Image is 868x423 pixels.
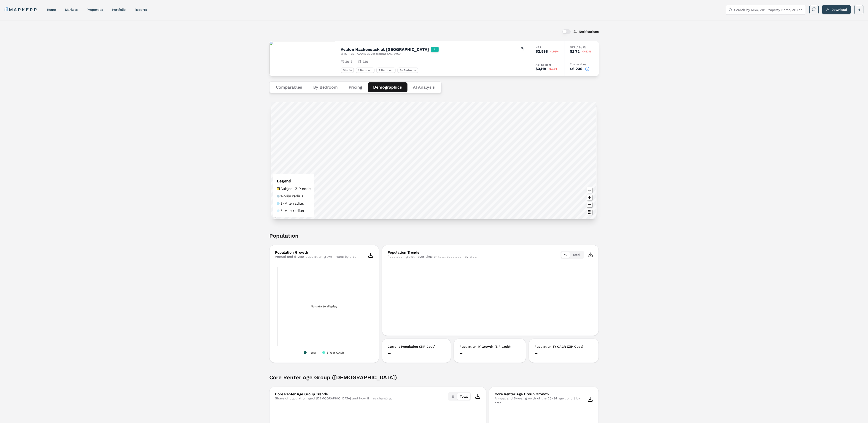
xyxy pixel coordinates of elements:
span: [STREET_ADDRESS] , Hackensack , NJ , 07601 [344,52,402,56]
h2: Population [269,232,599,245]
div: 2 Bedroom [376,68,396,73]
span: 226 [362,59,368,64]
button: H [854,5,863,14]
button: By Bedroom [308,82,343,92]
li: Subject ZIP code [277,186,311,192]
div: Concessions [570,63,593,66]
div: Population Growth [275,251,357,254]
button: AI Analysis [407,82,440,92]
button: Total [570,252,583,258]
button: % [449,393,457,400]
div: $2.72 [570,50,580,53]
div: A [431,47,439,52]
button: Show 5-Year CAGR [322,351,344,355]
h3: Current Population (ZIP Code) [388,344,445,349]
li: 5-Mile radius [277,208,311,214]
svg: Interactive chart [275,264,373,356]
button: Change style map button [587,187,592,193]
h3: Population 5Y CAGR (ZIP Code) [534,344,593,349]
li: 1-Mile radius [277,193,311,199]
span: -0.63% [548,68,558,70]
div: Chart. Highcharts interactive chart. [275,264,373,356]
div: Annual and 5-year growth of the 25–34 age cohort by area. [495,396,588,405]
button: Other options map button [587,209,592,215]
label: Notifications [579,30,599,33]
button: Zoom out map button [587,202,592,207]
a: Portfolio [112,8,126,11]
button: Pricing [343,82,368,92]
a: properties [87,8,103,11]
canvas: Map [271,102,596,219]
p: - [534,349,593,357]
a: markets [65,8,78,11]
button: Zoom in map button [587,195,592,200]
div: $6,236 [570,67,582,71]
div: 1 Bedroom [356,68,375,73]
h3: Legend [277,178,311,184]
button: % [561,252,570,258]
a: MARKERR [5,6,38,13]
h2: Core Renter Age Group ([DEMOGRAPHIC_DATA]) [269,374,599,387]
input: Search by MSA, ZIP, Property Name, or Address [734,5,803,14]
div: Annual and 5-year population growth rates by area. [275,254,357,259]
button: Show 1-Year [304,351,317,355]
p: - [459,349,520,357]
p: - [388,349,445,357]
div: Share of population aged [DEMOGRAPHIC_DATA] and how it has changing. [275,396,392,401]
div: Population growth over time or total population by area. [388,254,477,259]
div: Asking Rent [536,63,559,66]
div: NER / Sq Ft [570,46,593,49]
h2: Avalon Hackensack at [GEOGRAPHIC_DATA] [341,47,429,52]
span: H [858,7,860,12]
button: Comparables [270,82,308,92]
div: Studio [341,68,354,73]
button: Demographics [368,82,407,92]
a: Mapbox logo [273,212,293,218]
a: home [47,8,56,11]
li: 3-Mile radius [277,201,311,206]
span: -1.96% [550,50,559,53]
div: NER [536,46,559,49]
div: $2,598 [536,50,548,53]
span: -0.63% [582,50,591,53]
button: Total [457,393,470,400]
div: $3,118 [536,67,546,71]
a: reports [135,8,147,11]
div: 3+ Bedroom [397,68,418,73]
div: Core Renter Age Group Trends [275,392,392,396]
span: 2013 [345,59,352,64]
h3: Population 1Y Growth (ZIP Code) [459,344,520,349]
button: Download [822,5,851,14]
text: No data to display [311,305,337,308]
div: Population Trends [388,251,477,254]
div: Core Renter Age Group Growth [495,392,588,396]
